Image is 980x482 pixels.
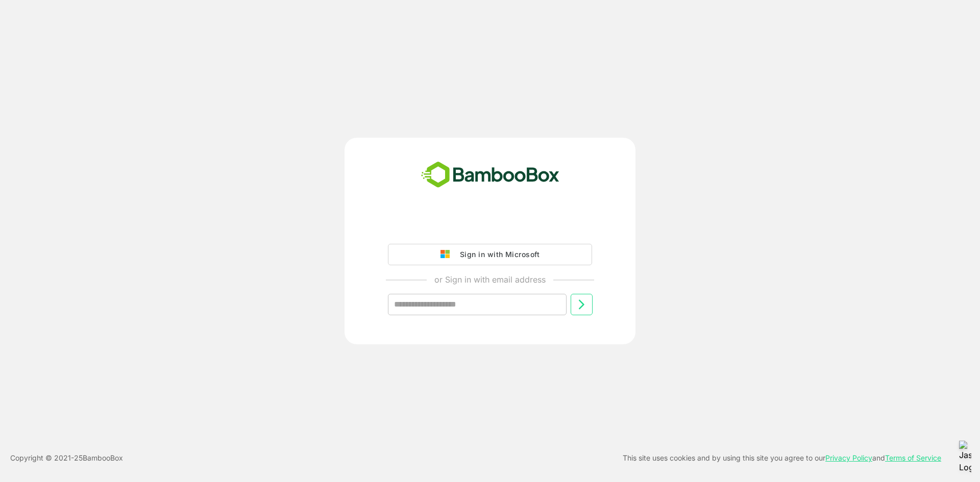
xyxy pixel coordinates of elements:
[383,215,597,238] iframe: Sign in with Google Button
[434,273,546,286] p: or Sign in with email address
[415,158,565,192] img: bamboobox
[455,248,540,261] div: Sign in with Microsoft
[10,452,123,464] p: Copyright © 2021- 25 BambooBox
[388,244,592,265] button: Sign in with Microsoft
[885,453,941,462] a: Terms of Service
[825,453,872,462] a: Privacy Policy
[440,250,455,259] img: google
[623,452,941,464] p: This site uses cookies and by using this site you agree to our and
